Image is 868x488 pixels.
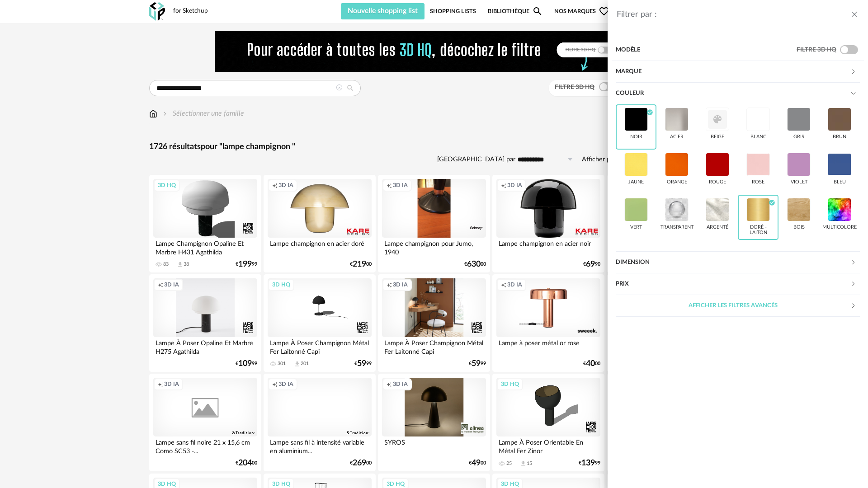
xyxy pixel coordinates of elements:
[660,225,693,230] div: transparent
[616,39,797,61] div: Modèle
[616,273,850,295] div: Prix
[850,9,859,21] button: close drawer
[616,61,850,83] div: Marque
[741,225,776,236] div: doré - laiton
[833,134,846,140] div: brun
[617,9,850,20] div: Filtrer par :
[793,134,804,140] div: gris
[616,83,860,104] div: Couleur
[616,83,850,104] div: Couleur
[616,295,860,317] div: Afficher les filtres avancés
[797,47,836,53] span: Filtre 3D HQ
[616,295,850,317] div: Afficher les filtres avancés
[769,200,775,205] span: Check Circle icon
[646,109,653,114] span: Check Circle icon
[616,104,860,252] div: Couleur
[711,134,724,140] div: beige
[834,179,846,185] div: bleu
[709,179,726,185] div: rouge
[667,179,687,185] div: orange
[791,179,807,185] div: violet
[630,225,642,230] div: vert
[616,273,860,295] div: Prix
[630,134,642,140] div: noir
[752,179,764,185] div: rose
[793,225,805,230] div: bois
[616,252,850,273] div: Dimension
[616,252,860,273] div: Dimension
[616,61,860,83] div: Marque
[822,225,857,230] div: multicolore
[750,134,766,140] div: blanc
[628,179,644,185] div: jaune
[670,134,684,140] div: acier
[707,225,728,230] div: argenté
